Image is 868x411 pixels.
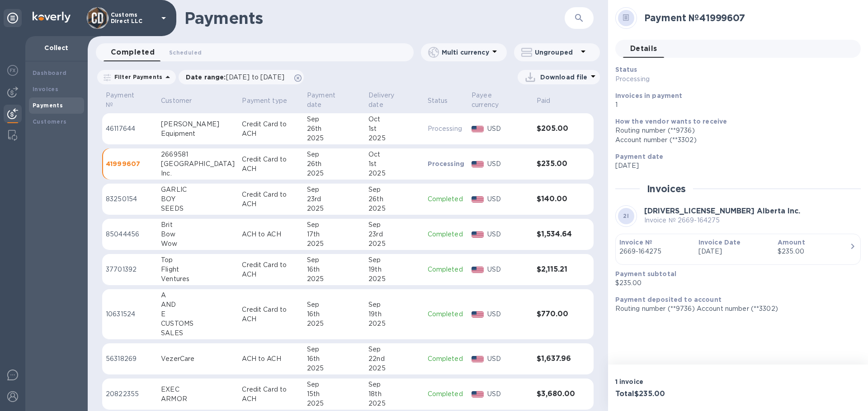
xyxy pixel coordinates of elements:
p: Credit Card to ACH [242,385,300,404]
p: Filter Payments [111,73,162,81]
div: Sep [368,345,420,354]
div: SEEDS [161,204,235,213]
div: Sep [368,185,420,194]
p: Credit Card to ACH [242,155,300,174]
b: Invoices [33,86,58,92]
div: 17th [307,230,361,239]
p: Completed [428,194,465,204]
div: [GEOGRAPHIC_DATA] [161,159,235,169]
b: Payment subtotal [615,270,676,277]
b: Status [615,66,637,73]
div: 2025 [368,134,420,143]
h2: Invoices [647,183,686,194]
span: Payee currency [472,91,529,110]
p: Download file [540,73,588,82]
div: [PERSON_NAME] [161,120,235,129]
div: 1st [368,124,420,134]
p: [DATE] [615,161,854,171]
div: AND [161,300,235,309]
p: Payment type [242,96,287,106]
div: 23rd [307,194,361,204]
div: Ventures [161,274,235,284]
div: 26th [368,194,420,204]
span: Completed [111,46,155,59]
div: EXEC [161,385,235,394]
div: 18th [368,389,420,399]
p: Ungrouped [535,48,578,57]
img: USD [472,311,484,318]
p: 83250154 [106,194,154,204]
div: 2025 [307,239,361,249]
div: 2025 [368,169,420,178]
h3: $205.00 [537,125,576,133]
div: Sep [307,255,361,265]
p: Processing [428,124,465,134]
div: Unpin categories [4,9,22,27]
p: Payee currency [472,91,518,110]
div: Sep [307,220,361,230]
b: Invoices in payment [615,92,683,99]
img: USD [472,196,484,203]
div: 26th [307,124,361,134]
h3: $770.00 [537,310,576,319]
div: 2025 [307,364,361,373]
div: Routing number (**9736) [615,126,854,135]
img: USD [472,356,484,362]
span: Scheduled [169,48,202,57]
div: 2025 [307,134,361,143]
span: Customer [161,96,203,106]
div: 2025 [368,399,420,408]
p: 85044456 [106,230,154,239]
b: Payment date [615,153,664,160]
div: Wow [161,239,235,249]
p: Multi currency [442,48,489,57]
div: Sep [307,300,361,309]
div: 2025 [368,274,420,284]
div: Oct [368,150,420,159]
img: USD [472,126,484,132]
div: Top [161,255,235,265]
p: Paid [537,96,551,106]
div: 2025 [368,239,420,249]
p: Invoice № 2669-164275 [644,216,800,225]
div: 16th [307,354,361,364]
div: 2025 [307,204,361,213]
p: Credit Card to ACH [242,190,300,209]
p: 10631524 [106,309,154,319]
h3: Total $235.00 [615,390,735,398]
div: 2025 [368,204,420,213]
div: Sep [307,345,361,354]
img: USD [472,391,484,397]
div: Inc. [161,169,235,178]
b: How the vendor wants to receive [615,118,727,125]
h3: $1,534.64 [537,230,576,239]
p: USD [487,194,529,204]
div: 2025 [368,319,420,328]
p: Payment date [307,91,349,110]
div: Sep [368,380,420,389]
h3: $1,637.96 [537,355,576,363]
div: Sep [368,220,420,230]
p: USD [487,389,529,399]
div: Account number (**3302) [615,135,854,145]
p: Customer [161,96,192,106]
div: Sep [307,150,361,159]
div: $235.00 [778,247,849,256]
div: CUSTOMS [161,319,235,328]
div: 16th [307,265,361,274]
img: Logo [33,12,71,23]
div: 23rd [368,230,420,239]
p: Customs Direct LLC [111,12,156,24]
div: Equipment [161,129,235,139]
p: Status [428,96,448,106]
p: USD [487,354,529,364]
div: Date range:[DATE] to [DATE] [179,70,304,84]
p: Processing [428,159,465,168]
span: Delivery date [368,91,420,110]
p: Completed [428,230,465,239]
div: GARLIC [161,185,235,194]
div: 19th [368,265,420,274]
p: 20822355 [106,389,154,399]
p: USD [487,309,529,319]
p: Routing number (**9736) Account number (**3302) [615,304,854,314]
